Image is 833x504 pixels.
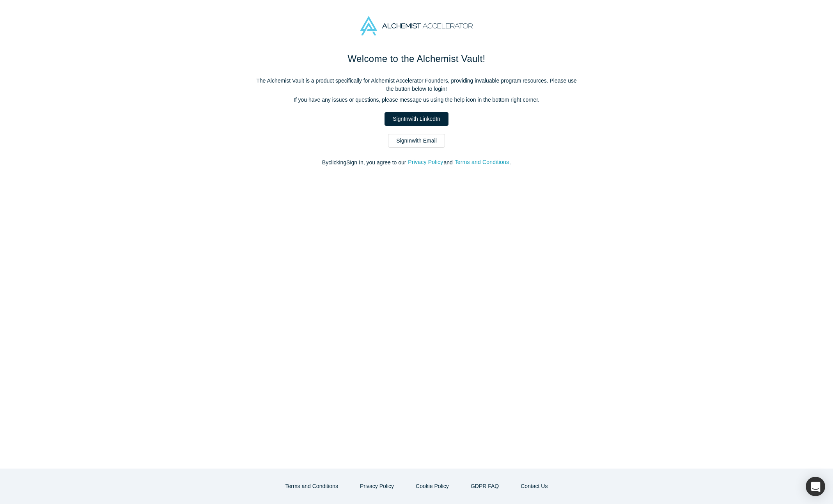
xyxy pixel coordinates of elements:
button: Privacy Policy [352,479,402,493]
button: Privacy Policy [408,158,443,167]
p: By clicking Sign In , you agree to our and . [253,159,580,167]
a: SignInwith Email [388,134,445,148]
button: Terms and Conditions [454,158,510,167]
button: Cookie Policy [408,479,457,493]
img: Alchemist Accelerator Logo [360,16,473,35]
p: The Alchemist Vault is a product specifically for Alchemist Accelerator Founders, providing inval... [253,77,580,93]
button: Terms and Conditions [277,479,346,493]
a: SignInwith LinkedIn [385,112,448,126]
h1: Welcome to the Alchemist Vault! [253,52,580,66]
a: GDPR FAQ [463,479,507,493]
p: If you have any issues or questions, please message us using the help icon in the bottom right co... [253,96,580,104]
button: Contact Us [512,479,556,493]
